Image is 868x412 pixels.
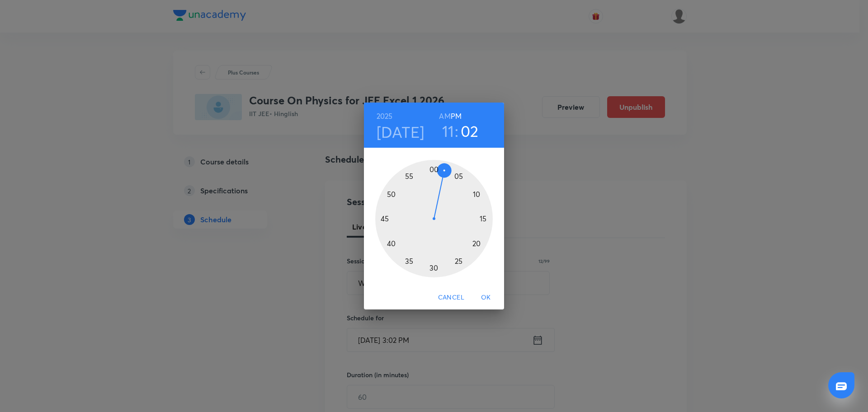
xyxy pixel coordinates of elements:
button: OK [472,289,500,306]
button: Cancel [434,289,468,306]
button: AM [439,110,450,122]
button: 11 [442,122,454,140]
button: [DATE] [377,122,425,141]
span: OK [475,292,497,303]
button: PM [451,110,462,122]
button: 2025 [377,110,393,122]
span: Cancel [438,292,464,303]
h3: : [455,122,458,140]
button: 02 [461,122,479,140]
